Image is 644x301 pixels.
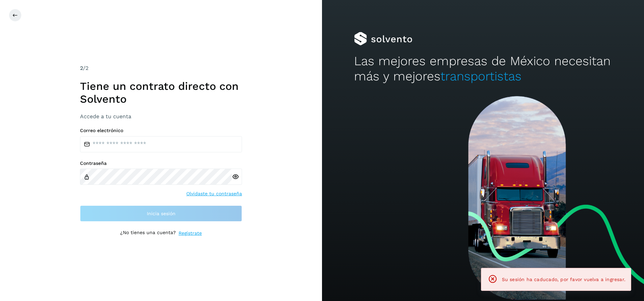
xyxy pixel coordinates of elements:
label: Correo electrónico [80,128,242,133]
h2: Las mejores empresas de México necesitan más y mejores [354,54,612,84]
div: /2 [80,64,242,72]
h1: Tiene un contrato directo con Solvento [80,80,242,106]
span: Su sesión ha caducado, por favor vuelva a ingresar. [502,277,625,282]
a: Regístrate [179,230,202,237]
button: Inicia sesión [80,205,242,222]
p: ¿No tienes una cuenta? [120,230,176,237]
span: Inicia sesión [147,211,176,216]
span: transportistas [440,69,521,83]
a: Olvidaste tu contraseña [186,190,242,197]
span: 2 [80,65,83,71]
h3: Accede a tu cuenta [80,113,242,120]
label: Contraseña [80,160,242,166]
